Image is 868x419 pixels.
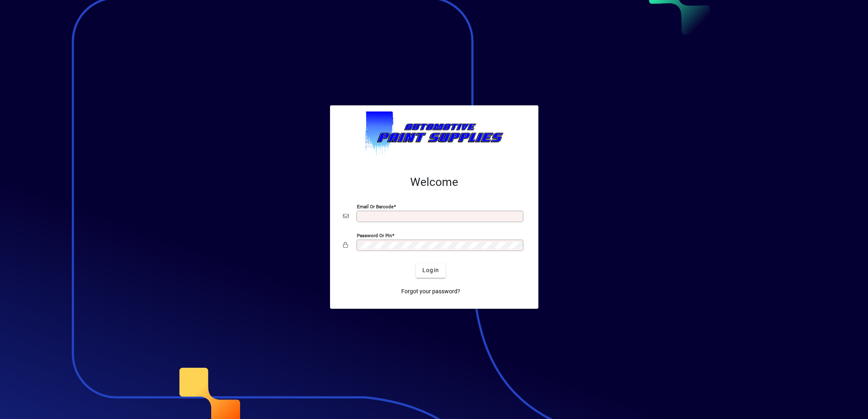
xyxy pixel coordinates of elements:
a: Forgot your password? [398,284,464,299]
mat-label: Password or Pin [357,232,392,238]
span: Login [422,266,439,275]
h2: Welcome [343,175,525,189]
span: Forgot your password? [401,287,460,296]
mat-label: Email or Barcode [357,203,394,209]
button: Login [416,263,446,278]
